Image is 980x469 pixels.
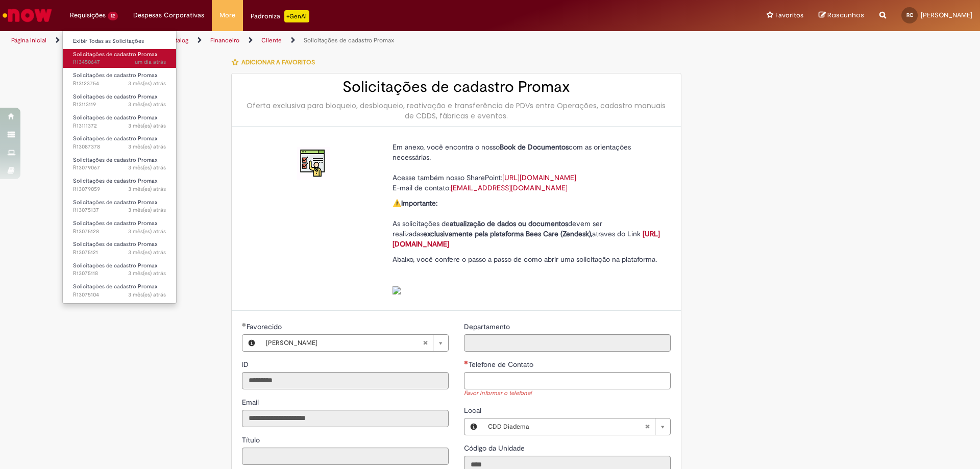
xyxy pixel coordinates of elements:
[63,197,176,216] a: Aberto R13075137 : Solicitações de cadastro Promax
[63,281,176,300] a: Aberto R13075104 : Solicitações de cadastro Promax
[297,147,330,180] img: Solicitações de cadastro Promax
[128,101,166,108] time: 30/05/2025 10:50:29
[304,36,394,44] a: Solicitações de cadastro Promax
[73,240,158,248] span: Solicitações de cadastro Promax
[73,164,166,172] span: R13079067
[128,164,166,171] time: 20/05/2025 13:10:14
[8,31,646,50] ul: Trilhas de página
[464,372,671,389] input: Telefone de Contato
[128,228,166,235] span: 3 mês(es) atrás
[261,335,448,351] a: [PERSON_NAME]Limpar campo Favorecido
[73,101,166,109] span: R13113119
[73,262,158,269] span: Solicitações de cadastro Promax
[210,36,239,44] a: Financeiro
[775,10,803,20] span: Favoritos
[502,173,576,182] a: [URL][DOMAIN_NAME]
[73,199,158,206] span: Solicitações de cadastro Promax
[219,10,235,20] span: More
[128,206,166,214] time: 19/05/2025 13:47:54
[241,58,315,66] span: Adicionar a Favoritos
[128,80,166,87] span: 3 mês(es) atrás
[242,435,262,445] label: Somente leitura - Título
[73,206,166,214] span: R13075137
[242,448,449,465] input: Título
[251,10,309,22] div: Padroniza
[63,218,176,237] a: Aberto R13075128 : Solicitações de cadastro Promax
[128,143,166,151] time: 22/05/2025 14:04:26
[500,142,569,152] strong: Book de Documentos
[135,58,166,66] time: 27/08/2025 07:53:53
[128,185,166,193] span: 3 mês(es) atrás
[393,286,401,294] img: sys_attachment.do
[393,229,660,249] a: [URL][DOMAIN_NAME]
[1,5,54,26] img: ServiceNow
[242,435,262,445] span: Somente leitura - Título
[73,228,166,236] span: R13075128
[73,291,166,299] span: R13075104
[464,360,469,364] span: Necessários
[242,79,671,95] h2: Solicitações de cadastro Promax
[469,360,535,369] span: Telefone de Contato
[128,249,166,256] span: 3 mês(es) atrás
[242,372,449,389] input: ID
[128,101,166,108] span: 3 mês(es) atrás
[450,219,568,228] strong: atualização de dados ou documentos
[242,359,251,369] label: Somente leitura - ID
[488,418,645,435] span: CDD Diadema
[128,228,166,235] time: 19/05/2025 13:46:02
[128,206,166,214] span: 3 mês(es) atrás
[70,10,106,20] span: Requisições
[63,239,176,258] a: Aberto R13075121 : Solicitações de cadastro Promax
[128,269,166,277] time: 19/05/2025 13:43:22
[63,155,176,174] a: Aberto R13079067 : Solicitações de cadastro Promax
[73,185,166,193] span: R13079059
[63,91,176,110] a: Aberto R13113119 : Solicitações de cadastro Promax
[242,410,449,427] input: Email
[73,249,166,257] span: R13075121
[63,36,176,47] a: Exibir Todas as Solicitações
[247,322,284,331] span: Necessários - Favorecido
[401,199,437,208] strong: Importante:
[11,36,46,44] a: Página inicial
[128,249,166,256] time: 19/05/2025 13:44:29
[73,269,166,278] span: R13075118
[906,12,913,18] span: RC
[63,176,176,194] a: Aberto R13079059 : Solicitações de cadastro Promax
[464,406,483,415] span: Local
[73,156,158,164] span: Solicitações de cadastro Promax
[284,10,309,22] p: +GenAi
[128,291,166,299] span: 3 mês(es) atrás
[242,397,261,407] label: Somente leitura - Email
[73,283,158,290] span: Solicitações de cadastro Promax
[63,260,176,279] a: Aberto R13075118 : Solicitações de cadastro Promax
[73,143,166,151] span: R13087378
[128,291,166,299] time: 19/05/2025 13:41:44
[464,334,671,352] input: Departamento
[73,80,166,88] span: R13123754
[393,198,663,249] p: ⚠️ As solicitações de devem ser realizadas atraves do Link
[242,101,671,121] div: Oferta exclusiva para bloqueio, desbloqueio, reativação e transferência de PDVs entre Operações, ...
[73,135,158,142] span: Solicitações de cadastro Promax
[73,71,158,79] span: Solicitações de cadastro Promax
[464,322,512,331] span: Somente leitura - Departamento
[73,122,166,130] span: R13111372
[128,122,166,130] span: 3 mês(es) atrás
[128,80,166,87] time: 03/06/2025 15:26:19
[73,93,158,101] span: Solicitações de cadastro Promax
[464,418,483,435] button: Local, Visualizar este registro CDD Diadema
[133,10,204,20] span: Despesas Corporativas
[63,133,176,152] a: Aberto R13087378 : Solicitações de cadastro Promax
[242,323,247,327] span: Obrigatório Preenchido
[135,58,166,66] span: um dia atrás
[393,254,663,295] p: Abaixo, você confere o passo a passo de como abrir uma solicitação na plataforma.
[242,398,261,407] span: Somente leitura - Email
[827,10,864,20] span: Rascunhos
[819,11,864,20] a: Rascunhos
[451,183,568,192] a: [EMAIL_ADDRESS][DOMAIN_NAME]
[63,112,176,131] a: Aberto R13111372 : Solicitações de cadastro Promax
[128,269,166,277] span: 3 mês(es) atrás
[128,143,166,151] span: 3 mês(es) atrás
[73,51,158,58] span: Solicitações de cadastro Promax
[73,114,158,121] span: Solicitações de cadastro Promax
[63,70,176,89] a: Aberto R13123754 : Solicitações de cadastro Promax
